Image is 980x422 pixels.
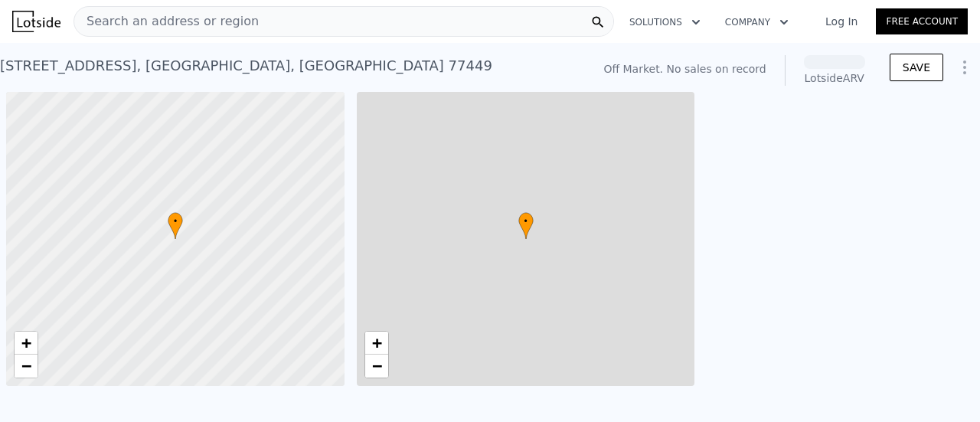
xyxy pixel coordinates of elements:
div: • [518,212,534,239]
div: • [168,212,183,239]
span: Search an address or region [74,12,259,31]
a: Free Account [876,8,968,34]
button: Show Options [949,52,980,83]
button: SAVE [890,54,943,81]
img: Lotside [12,11,60,32]
span: • [168,214,183,228]
span: − [21,356,31,375]
div: Off Market. No sales on record [603,61,766,77]
a: Zoom in [15,332,38,355]
span: + [21,333,31,352]
span: • [518,214,534,228]
a: Zoom out [15,355,38,378]
button: Solutions [617,8,713,36]
div: Lotside ARV [804,70,865,86]
span: + [371,333,381,352]
a: Zoom in [365,332,388,355]
button: Company [713,8,801,36]
span: − [371,356,381,375]
a: Zoom out [365,355,388,378]
a: Log In [807,14,876,29]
